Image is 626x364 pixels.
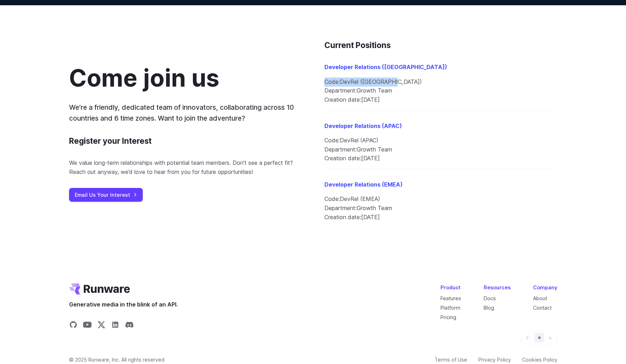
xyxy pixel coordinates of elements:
[533,305,552,311] a: Contact
[324,213,557,222] li: [DATE]
[125,321,134,331] a: Share on Discord
[324,146,357,153] span: Department:
[324,122,402,129] a: Developer Relations (APAC)
[324,195,557,204] li: DevRel (EMEA)
[435,356,467,364] a: Terms of Use
[324,154,557,163] li: [DATE]
[324,195,340,202] span: Code:
[324,204,357,211] span: Department:
[522,356,557,364] a: Cookies Policy
[324,78,340,85] span: Code:
[324,87,357,94] span: Department:
[484,283,511,291] div: Resources
[324,86,557,95] li: Growth Team
[324,145,557,154] li: Growth Team
[440,283,461,291] div: Product
[69,65,219,91] h2: Come join us
[324,95,557,105] li: [DATE]
[69,188,143,202] a: Email Us Your Interest
[546,333,556,343] button: Dark
[484,305,494,311] a: Blog
[69,283,130,295] a: Go to /
[533,283,557,291] div: Company
[533,295,547,301] a: About
[324,96,361,103] span: Creation date:
[69,159,302,176] p: We value long-term relationships with potential team members. Don’t see a perfect fit? Reach out ...
[324,77,557,87] li: DevRel ([GEOGRAPHIC_DATA])
[521,331,557,344] ul: Theme selector
[534,333,544,343] button: Light
[111,321,120,331] a: Share on LinkedIn
[69,356,164,364] span: © 2025 Runware, Inc. All rights reserved
[523,333,533,343] button: Default
[324,155,361,162] span: Creation date:
[440,305,460,311] a: Platform
[440,314,456,320] a: Pricing
[324,204,557,213] li: Growth Team
[478,356,511,364] a: Privacy Policy
[324,181,403,188] a: Developer Relations (EMEA)
[69,135,152,147] h3: Register your Interest
[440,295,461,301] a: Features
[324,136,557,145] li: DevRel (APAC)
[69,300,178,309] span: Generative media in the blink of an API.
[83,321,92,331] a: Share on YouTube
[69,321,78,331] a: Share on GitHub
[324,137,340,144] span: Code:
[324,63,447,70] a: Developer Relations ([GEOGRAPHIC_DATA])
[324,214,361,221] span: Creation date:
[324,39,557,52] h3: Current Positions
[484,295,496,301] a: Docs
[69,102,302,123] p: We’re a friendly, dedicated team of innovators, collaborating across 10 countries and 6 time zone...
[97,321,106,331] a: Share on X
